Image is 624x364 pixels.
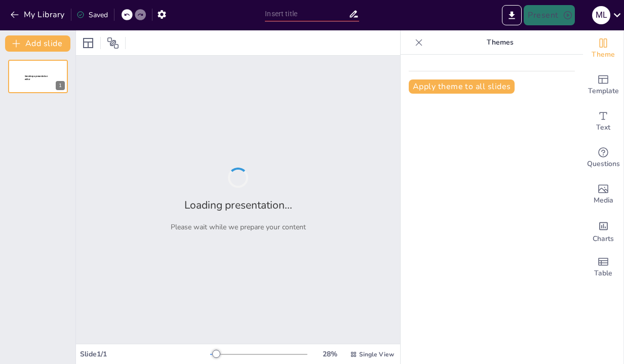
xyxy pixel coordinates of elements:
button: M L [592,5,610,25]
div: 1 [8,60,68,93]
div: Layout [80,35,96,51]
span: Theme [592,49,615,60]
span: Single View [359,350,394,358]
button: Apply theme to all slides [409,79,515,94]
span: Table [594,268,612,279]
p: Themes [427,30,573,55]
div: Slide 1 / 1 [80,349,210,359]
div: Add ready made slides [583,67,623,103]
div: Add text boxes [583,103,623,140]
input: Insert title [265,7,348,21]
button: My Library [8,7,69,23]
span: Template [588,86,619,97]
h2: Loading presentation... [184,198,292,212]
div: Add a table [583,249,623,286]
span: Media [594,195,613,206]
span: Sendsteps presentation editor [25,75,48,80]
div: Change the overall theme [583,30,623,67]
div: Saved [76,10,108,20]
div: Add images, graphics, shapes or video [583,176,623,213]
span: Charts [593,233,614,245]
p: Please wait while we prepare your content [171,222,306,232]
div: Get real-time input from your audience [583,140,623,176]
button: Export to PowerPoint [502,5,522,25]
button: Add slide [5,35,70,52]
span: Position [107,37,119,49]
button: Present [524,5,574,25]
div: M L [592,6,610,24]
div: 1 [56,81,65,90]
div: 28 % [318,349,342,359]
span: Text [596,122,610,133]
div: Add charts and graphs [583,213,623,249]
span: Questions [587,158,620,170]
